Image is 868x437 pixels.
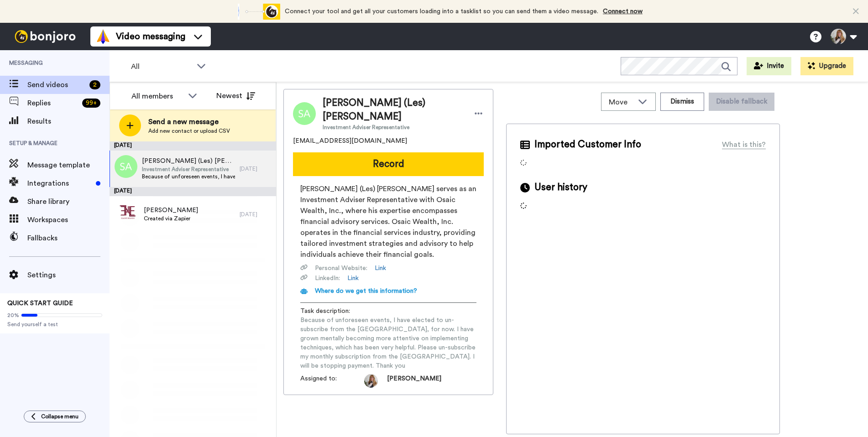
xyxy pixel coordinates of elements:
button: Disable fallback [709,93,774,111]
span: Send a new message [148,116,230,127]
span: Share library [27,196,110,207]
span: Settings [27,270,110,281]
button: Record [293,152,484,176]
div: 99 + [82,99,100,108]
span: [PERSON_NAME] (Les) [PERSON_NAME] [323,96,464,124]
span: Move [609,97,633,108]
span: Replies [27,98,78,109]
span: [PERSON_NAME] (Les) [PERSON_NAME] serves as an Investment Adviser Representative with Osaic Wealt... [300,183,476,260]
span: Message template [27,160,110,171]
span: Where do we get this information? [315,288,417,294]
span: Because of unforeseen events, I have elected to un-subscribe from the [GEOGRAPHIC_DATA], for now.... [142,173,235,180]
img: Image of Silverio (Les) Archuleta [293,102,316,125]
span: Add new contact or upload CSV [148,127,230,135]
div: [DATE] [110,187,276,196]
span: 20% [7,312,19,319]
div: All members [131,91,183,102]
img: a66b3dcb-cb38-4bf7-b876-5ec78d8a708d.png [116,201,139,224]
span: Fallbacks [27,233,110,244]
span: Connect your tool and get all your customers loading into a tasklist so you can send them a video... [285,8,598,15]
span: Investment Adviser Representative [142,166,235,173]
span: Send yourself a test [7,321,102,328]
span: [PERSON_NAME] [144,206,198,215]
span: Imported Customer Info [534,138,641,151]
a: Link [347,274,359,283]
div: [DATE] [240,165,272,172]
span: Collapse menu [41,413,78,420]
img: b92c3bcc-6fde-43af-a477-fd3260b9ac74-1704150100.jpg [364,374,378,388]
a: Link [375,264,386,273]
span: Send videos [27,79,86,90]
button: Upgrade [800,57,853,75]
span: Results [27,116,110,127]
span: Investment Adviser Representative [323,124,464,131]
div: What is this? [722,139,766,150]
button: Dismiss [660,93,704,111]
span: Assigned to: [300,374,364,388]
div: animation [230,4,280,20]
span: Integrations [27,178,92,189]
button: Collapse menu [24,411,86,422]
img: sa.png [115,155,137,178]
span: Created via Zapier [144,215,198,222]
span: [PERSON_NAME] [387,374,441,388]
span: LinkedIn : [315,274,340,283]
span: Video messaging [116,30,185,43]
span: All [131,61,192,72]
div: 2 [89,80,100,89]
a: Connect now [603,8,643,15]
span: QUICK START GUIDE [7,300,73,307]
div: [DATE] [110,141,276,151]
span: Personal Website : [315,264,367,273]
span: Because of unforeseen events, I have elected to un-subscribe from the [GEOGRAPHIC_DATA], for now.... [300,316,476,370]
img: vm-color.svg [96,29,110,44]
span: Workspaces [27,214,110,225]
div: [DATE] [240,211,272,218]
img: bj-logo-header-white.svg [11,30,79,43]
span: User history [534,181,587,194]
button: Invite [747,57,791,75]
span: [PERSON_NAME] (Les) [PERSON_NAME] [142,156,235,166]
span: Task description : [300,307,364,316]
span: [EMAIL_ADDRESS][DOMAIN_NAME] [293,136,407,146]
button: Newest [209,87,262,105]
